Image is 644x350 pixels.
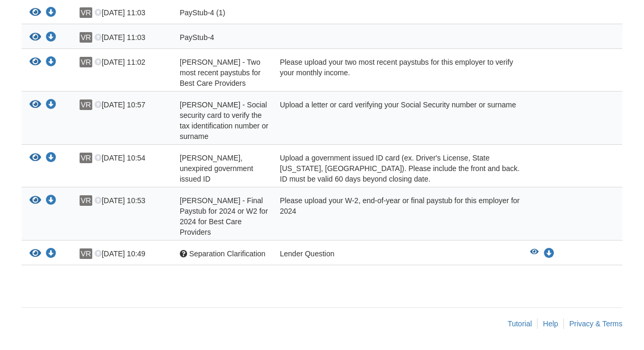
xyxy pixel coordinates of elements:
[46,34,56,42] a: Download PayStub-4
[94,8,145,17] span: [DATE] 11:03
[94,196,145,205] span: [DATE] 10:53
[30,99,41,111] button: View Vanessa Rodríguez - Social security card to verify the tax identification number or surname
[46,250,56,258] a: Download Separation Clarification
[46,101,56,109] a: Download Vanessa Rodríguez - Social security card to verify the tax identification number or surname
[272,195,522,237] div: Please upload your W-2, end-of-year or final paystub for this employer for 2024
[94,58,145,66] span: [DATE] 11:02
[180,101,268,141] span: [PERSON_NAME] - Social security card to verify the tax identification number or surname
[94,154,145,162] span: [DATE] 10:54
[180,196,268,236] span: [PERSON_NAME] - Final Paystub for 2024 or W2 for 2024 for Best Care Providers
[30,195,41,206] button: View Vanessa Rodríguez - Final Paystub for 2024 or W2 for 2024 for Best Care Providers
[80,57,92,67] span: VR
[80,153,92,163] span: VR
[46,154,56,163] a: Download Vanessa Rodríguez - Valid, unexpired government issued ID
[272,248,522,262] div: Lender Question
[80,7,92,18] span: VR
[180,8,225,17] span: PayStub-4 (1)
[46,197,56,205] a: Download Vanessa Rodríguez - Final Paystub for 2024 or W2 for 2024 for Best Care Providers
[544,249,554,258] a: Download Separation Clarification
[80,248,92,259] span: VR
[30,248,41,259] button: View Separation Clarification
[46,9,56,17] a: Download PayStub-4 (1)
[30,153,41,164] button: View Vanessa Rodríguez - Valid, unexpired government issued ID
[189,249,266,258] span: Separation Clarification
[94,249,145,258] span: [DATE] 10:49
[180,154,253,183] span: [PERSON_NAME], unexpired government issued ID
[30,7,41,18] button: View PayStub-4 (1)
[30,32,41,43] button: View PayStub-4
[46,58,56,67] a: Download Vanessa Rodríguez - Two most recent paystubs for Best Care Providers
[272,153,522,184] div: Upload a government issued ID card (ex. Driver's License, State [US_STATE], [GEOGRAPHIC_DATA]). P...
[80,99,92,110] span: VR
[272,57,522,88] div: Please upload your two most recent paystubs for this employer to verify your monthly income.
[180,58,260,87] span: [PERSON_NAME] - Two most recent paystubs for Best Care Providers
[569,319,622,328] a: Privacy & Terms
[80,195,92,206] span: VR
[508,319,532,328] a: Tutorial
[30,57,41,68] button: View Vanessa Rodríguez - Two most recent paystubs for Best Care Providers
[80,32,92,43] span: VR
[94,101,145,109] span: [DATE] 10:57
[272,99,522,142] div: Upload a letter or card verifying your Social Security number or surname
[94,33,145,42] span: [DATE] 11:03
[530,248,539,259] button: View Separation Clarification
[180,33,214,42] span: PayStub-4
[543,319,558,328] a: Help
